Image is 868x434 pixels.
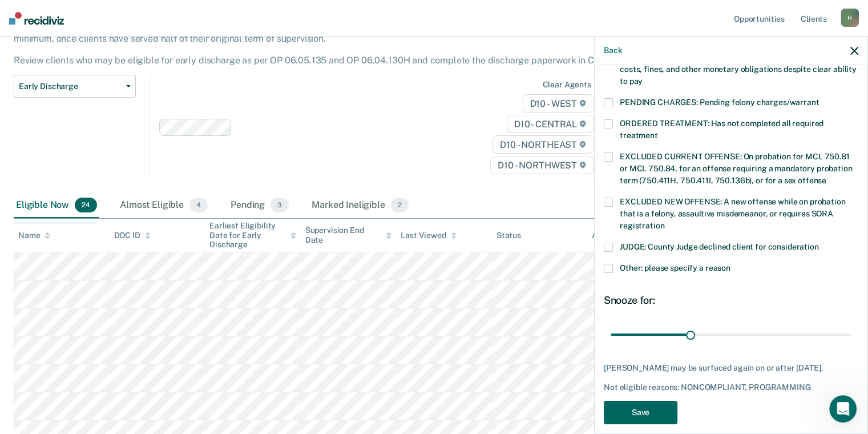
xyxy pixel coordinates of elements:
button: Back [604,46,622,55]
span: JUDGE: County Judge declined client for consideration [620,242,819,251]
div: Snooze for: [604,294,858,307]
div: Pending [228,193,291,218]
button: Save [604,401,677,424]
div: Almost Eligible [118,193,210,218]
div: [PERSON_NAME] may be surfaced again on or after [DATE]. [604,363,858,373]
span: 4 [189,198,208,212]
div: Last Viewed [401,231,456,240]
span: 3 [271,198,289,212]
div: DOC ID [114,231,151,240]
div: Assigned to [592,231,645,240]
div: Supervision End Date [305,226,392,245]
span: EXCLUDED NEW OFFENSE: A new offense while on probation that is a felony, assaultive misdemeanor, ... [620,197,845,230]
img: Recidiviz [9,12,64,25]
iframe: Intercom live chat [829,395,857,423]
span: 24 [75,198,97,212]
div: Earliest Eligibility Date for Early Discharge [209,221,296,250]
span: ORDERED TREATMENT: Has not completed all required treatment [620,119,823,140]
span: Other: please specify a reason [620,263,730,272]
div: Status [496,231,521,240]
span: 2 [391,198,409,212]
span: FINES & FEES: Willful nonpayment of restitution, fees, court costs, fines, and other monetary obl... [620,53,857,86]
span: D10 - CENTRAL [507,115,594,133]
span: D10 - WEST [523,94,594,112]
div: Marked Ineligible [309,193,411,218]
div: Not eligible reasons: NONCOMPLIANT, PROGRAMMING [604,383,858,392]
span: D10 - NORTHEAST [492,135,593,154]
span: EXCLUDED CURRENT OFFENSE: On probation for MCL 750.81 or MCL 750.84, for an offense requiring a m... [620,152,852,185]
span: Early Discharge [19,82,122,91]
div: Eligible Now [14,193,99,218]
div: Name [18,231,50,240]
p: Early Discharge is the termination of the period of probation or parole before the full-term disc... [14,22,627,66]
span: PENDING CHARGES: Pending felony charges/warrant [620,98,819,107]
div: H [841,9,859,27]
span: D10 - NORTHWEST [490,156,593,174]
div: Clear agents [542,80,591,90]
